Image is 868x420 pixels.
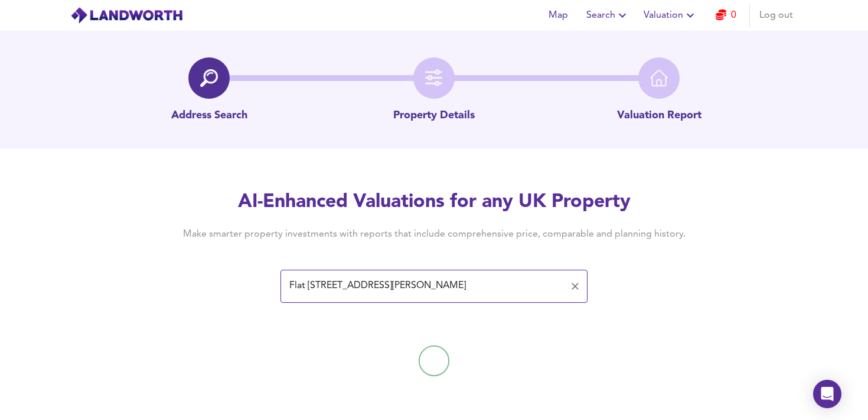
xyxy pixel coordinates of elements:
h4: Make smarter property investments with reports that include comprehensive price, comparable and p... [165,228,703,241]
img: search-icon [200,69,218,87]
button: Valuation [639,4,702,27]
img: Loading... [375,302,493,420]
input: Enter a postcode to start... [286,275,564,298]
span: Log out [759,7,793,24]
button: Clear [567,278,583,295]
img: home-icon [650,69,668,87]
span: Search [586,7,629,24]
img: logo [70,7,183,24]
button: Map [539,4,577,27]
button: Search [582,4,634,27]
button: 0 [707,4,745,27]
button: Log out [755,4,798,27]
div: Open Intercom Messenger [813,380,841,408]
img: filter-icon [425,69,443,87]
p: Valuation Report [617,108,701,124]
a: 0 [716,7,736,24]
p: Address Search [171,108,247,124]
span: Valuation [644,7,697,24]
span: Map [544,7,572,24]
h2: AI-Enhanced Valuations for any UK Property [165,189,703,215]
p: Property Details [393,108,475,124]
